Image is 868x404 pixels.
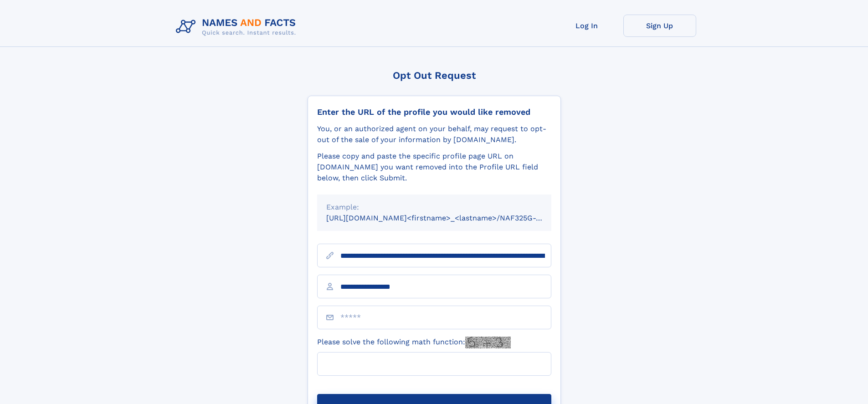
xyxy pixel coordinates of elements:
[326,202,542,213] div: Example:
[317,151,551,184] div: Please copy and paste the specific profile page URL on [DOMAIN_NAME] you want removed into the Pr...
[317,123,551,145] div: You, or an authorized agent on your behalf, may request to opt-out of the sale of your informatio...
[317,337,511,348] label: Please solve the following math function:
[317,107,551,117] div: Enter the URL of the profile you would like removed
[550,15,623,37] a: Log In
[308,70,561,81] div: Opt Out Request
[172,15,303,39] img: Logo Names and Facts
[623,15,696,37] a: Sign Up
[326,214,569,222] small: [URL][DOMAIN_NAME]<firstname>_<lastname>/NAF325G-xxxxxxxx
